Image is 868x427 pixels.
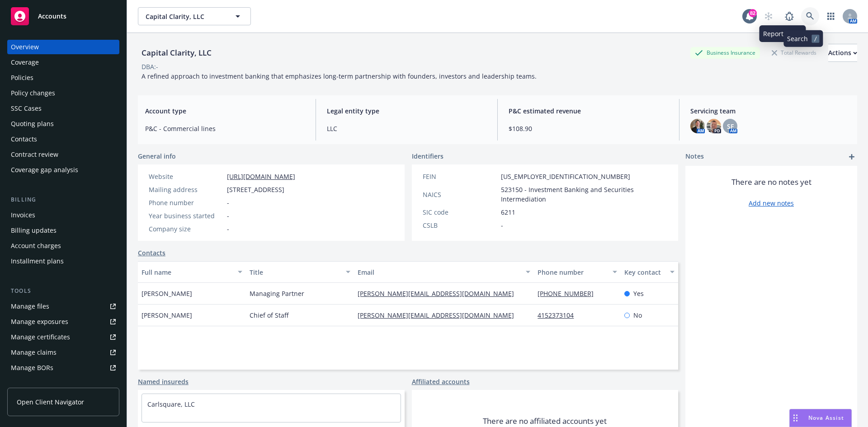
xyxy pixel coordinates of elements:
a: add [846,151,857,162]
div: Title [250,267,340,277]
div: Manage certificates [11,330,70,344]
a: Carlsquare, LLC [147,400,195,408]
div: Actions [828,44,857,61]
a: Coverage gap analysis [7,163,119,177]
div: 82 [749,9,757,17]
a: Policy changes [7,86,119,100]
span: Managing Partner [250,289,304,298]
div: FEIN [423,172,497,181]
div: Coverage gap analysis [11,163,78,177]
div: Full name [142,267,232,277]
div: Summary of insurance [11,376,80,390]
div: NAICS [423,190,497,199]
a: [PERSON_NAME][EMAIL_ADDRESS][DOMAIN_NAME] [358,289,521,298]
span: - [227,224,229,234]
a: Installment plans [7,254,119,268]
div: Business Insurance [690,47,760,58]
a: Invoices [7,208,119,222]
span: Yes [633,289,644,298]
div: Capital Clarity, LLC [138,47,215,59]
div: Invoices [11,208,35,222]
span: 6211 [501,207,515,217]
div: Drag to move [790,409,801,427]
span: - [227,211,229,221]
div: Manage claims [11,345,57,360]
div: Total Rewards [767,47,821,58]
span: [STREET_ADDRESS] [227,185,284,194]
a: [URL][DOMAIN_NAME] [227,172,295,181]
div: Overview [11,40,39,54]
span: Notes [685,151,704,162]
a: Manage claims [7,345,119,360]
a: Contacts [7,132,119,146]
div: Phone number [538,267,607,277]
a: Add new notes [749,198,794,208]
a: Switch app [822,7,840,25]
div: SIC code [423,207,497,217]
span: Capital Clarity, LLC [146,12,224,21]
span: Servicing team [690,106,850,116]
a: Summary of insurance [7,376,119,390]
span: A refined approach to investment banking that emphasizes long-term partnership with founders, inv... [142,72,537,80]
button: Email [354,261,534,283]
button: Key contact [621,261,678,283]
div: Billing updates [11,223,57,238]
span: P&C estimated revenue [509,106,668,116]
a: Contract review [7,147,119,162]
a: Affiliated accounts [412,377,470,386]
img: photo [690,119,705,133]
a: 4152373104 [538,311,581,319]
div: Quoting plans [11,117,54,131]
span: Account type [145,106,305,116]
span: LLC [327,124,486,133]
div: Website [149,172,223,181]
span: - [501,221,503,230]
a: Overview [7,40,119,54]
span: Open Client Navigator [17,397,84,407]
div: Key contact [624,267,665,277]
a: [PHONE_NUMBER] [538,289,601,298]
span: - [227,198,229,207]
span: There are no notes yet [731,177,811,188]
div: Manage BORs [11,361,53,375]
a: Manage BORs [7,361,119,375]
div: Installment plans [11,254,64,268]
a: Policies [7,70,119,85]
button: Capital Clarity, LLC [138,7,251,25]
a: Report a Bug [780,7,798,25]
a: Manage files [7,299,119,314]
button: Full name [138,261,246,283]
button: Nova Assist [789,409,852,427]
a: Start snowing [759,7,778,25]
span: [US_EMPLOYER_IDENTIFICATION_NUMBER] [501,172,630,181]
div: Policies [11,70,33,85]
a: Manage exposures [7,314,119,329]
span: P&C - Commercial lines [145,124,305,133]
a: Named insureds [138,377,189,386]
span: There are no affiliated accounts yet [483,416,607,427]
button: Phone number [534,261,620,283]
a: Contacts [138,248,165,258]
a: SSC Cases [7,101,119,116]
span: Chief of Staff [250,310,288,320]
span: Accounts [38,13,66,20]
div: CSLB [423,221,497,230]
div: Year business started [149,211,223,221]
span: No [633,310,642,320]
img: photo [707,119,721,133]
div: Manage exposures [11,314,68,329]
div: Manage files [11,299,49,314]
span: Nova Assist [808,414,844,422]
div: Email [358,267,520,277]
span: [PERSON_NAME] [142,310,192,320]
span: Identifiers [412,151,443,161]
div: Mailing address [149,185,223,194]
div: SSC Cases [11,101,42,116]
div: Phone number [149,198,223,207]
a: [PERSON_NAME][EMAIL_ADDRESS][DOMAIN_NAME] [358,311,521,319]
span: [PERSON_NAME] [142,289,192,298]
div: Tools [7,286,119,296]
a: Manage certificates [7,330,119,344]
div: Contract review [11,147,58,162]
